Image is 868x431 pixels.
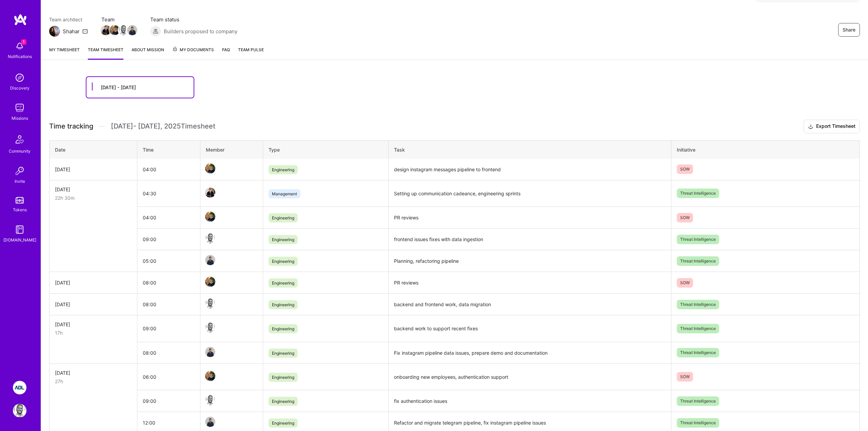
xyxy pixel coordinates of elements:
span: Threat Intelligence [677,396,719,406]
div: Tokens [13,206,27,213]
a: User Avatar [11,404,28,417]
img: Team Member Avatar [101,25,111,35]
a: Team Member Avatar [206,416,215,428]
a: Team timesheet [88,46,123,60]
span: Threat Intelligence [677,324,719,333]
div: 22h 30m [55,194,132,201]
div: [DATE] [55,186,132,193]
span: Management [269,189,300,198]
img: ADL: Technology Modernization Sprint 1 [13,381,26,394]
td: onboarding new employees, authentication support [389,364,671,390]
span: Threat Intelligence [677,300,719,309]
td: backend and frontend work, data migration [389,294,671,315]
span: Engineering [269,349,298,358]
img: Team Member Avatar [205,322,215,333]
a: Team Member Avatar [206,394,215,406]
span: SOW [677,278,693,288]
span: Share [843,26,855,33]
a: Team Member Avatar [101,24,110,36]
img: Team Architect [49,26,60,37]
img: User Avatar [13,404,26,417]
div: Community [9,148,31,155]
img: guide book [13,223,26,236]
img: Team Member Avatar [118,25,129,35]
img: Team Member Avatar [205,233,215,243]
span: Threat Intelligence [677,348,719,357]
div: 17h [55,329,132,336]
td: 04:00 [137,207,200,229]
td: frontend issues fixes with data ingestion [389,229,671,250]
td: design instagram messages pipeline to frontend [389,159,671,180]
img: Team Member Avatar [205,347,215,357]
td: 09:00 [137,390,200,412]
img: Team Member Avatar [205,277,215,287]
img: Team Member Avatar [205,298,215,309]
div: Notifications [8,53,32,60]
div: Discovery [10,84,29,92]
th: Date [50,140,137,159]
a: Team Member Avatar [119,24,128,36]
td: Setting up communication cadeance, engineering sprints [389,180,671,207]
a: Team Member Avatar [206,163,215,174]
div: [DATE] [55,321,132,328]
button: Export Timesheet [804,120,860,133]
a: Team Member Avatar [206,298,215,309]
span: Threat Intelligence [677,235,719,244]
span: [DATE] - [DATE] , 2025 Timesheet [111,122,215,131]
img: Community [12,131,28,148]
span: Threat Intelligence [677,256,719,266]
a: Team Member Avatar [206,254,215,266]
td: fix authentication issues [389,390,671,412]
a: Team Member Avatar [110,24,119,36]
span: Engineering [269,165,298,174]
span: Builders proposed to company [164,28,237,35]
th: Member [200,140,263,159]
img: Team Member Avatar [110,25,120,35]
span: Engineering [269,300,298,309]
span: Engineering [269,235,298,244]
span: Team [101,16,137,23]
span: Time tracking [49,122,93,131]
span: Engineering [269,397,298,406]
a: Team Member Avatar [128,24,137,36]
a: Team Member Avatar [206,187,215,198]
div: [DATE] [55,301,132,308]
td: backend work to support recent fixes [389,315,671,342]
span: Engineering [269,324,298,333]
img: discovery [13,71,26,84]
div: [DATE] - [DATE] [101,84,136,91]
div: [DATE] [55,369,132,376]
a: My timesheet [49,46,80,60]
th: Time [137,140,200,159]
img: Team Member Avatar [205,212,215,222]
img: Team Member Avatar [205,395,215,405]
img: Builders proposed to company [150,26,161,37]
div: [DATE] [55,166,132,173]
span: My Documents [172,46,214,54]
td: 08:00 [137,342,200,364]
span: Threat Intelligence [677,189,719,198]
th: Initiative [671,140,860,159]
td: 09:00 [137,229,200,250]
i: icon Download [808,123,813,130]
div: 27h [55,378,132,385]
td: 05:00 [137,250,200,272]
div: [DOMAIN_NAME] [3,236,36,243]
a: My Documents [172,46,214,60]
span: SOW [677,372,693,381]
a: Team Member Avatar [206,322,215,333]
span: Engineering [269,278,298,288]
span: SOW [677,213,693,222]
div: [DATE] [55,279,132,286]
div: Shahar [63,28,80,35]
img: bell [13,39,26,53]
td: 09:00 [137,315,200,342]
div: Invite [15,178,25,185]
a: FAQ [222,46,230,60]
td: 08:00 [137,272,200,294]
i: icon Mail [82,28,88,34]
img: Team Member Avatar [205,163,215,174]
a: Team Pulse [238,46,264,60]
td: PR reviews [389,207,671,229]
span: SOW [677,164,693,174]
